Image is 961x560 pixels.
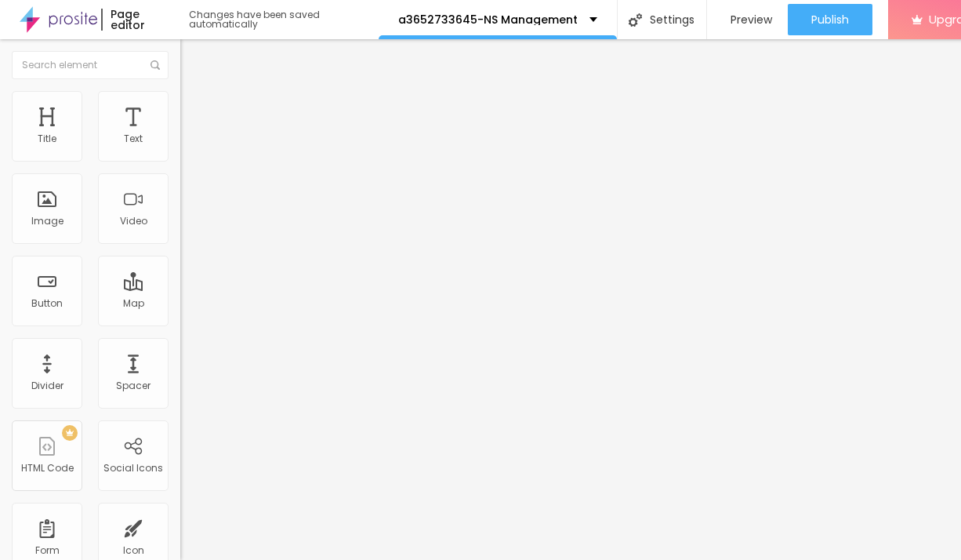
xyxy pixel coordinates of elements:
div: Divider [31,380,63,391]
div: Map [123,298,144,309]
div: HTML Code [21,463,74,474]
div: Button [31,298,63,309]
img: Icone [629,13,642,27]
p: a3652733645-NS Management [398,14,578,25]
div: Icon [123,545,144,556]
div: Social Icons [103,463,163,474]
img: Icone [150,60,160,70]
input: Search element [12,51,169,79]
div: Image [31,216,63,227]
span: Preview [731,13,772,26]
div: Title [38,133,56,144]
div: Changes have been saved automatically [189,10,379,29]
span: Publish [811,13,849,26]
div: Text [124,133,143,144]
button: Publish [788,4,872,35]
div: Spacer [116,380,150,391]
div: Form [35,545,60,556]
div: Video [120,216,147,227]
div: Page editor [101,9,173,31]
button: Preview [707,4,788,35]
